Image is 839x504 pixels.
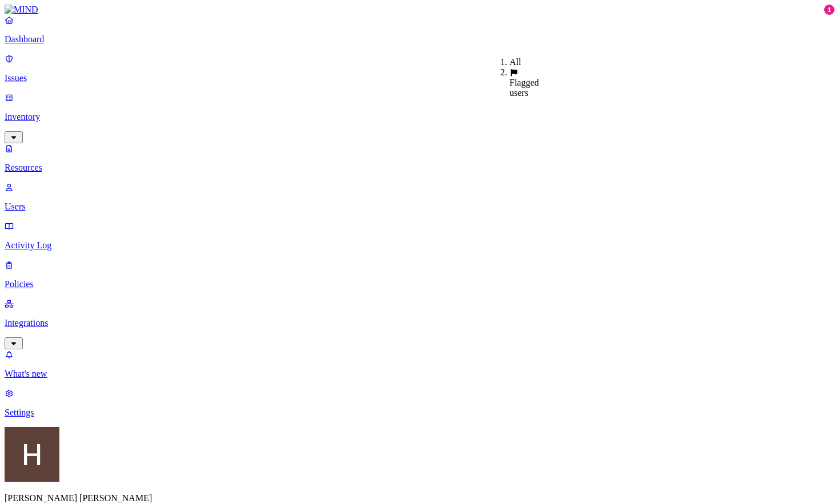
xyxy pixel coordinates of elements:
p: Settings [5,408,834,418]
p: Policies [5,279,834,289]
a: What's new [5,349,834,379]
p: Users [5,201,834,212]
img: MIND [5,5,38,15]
a: Issues [5,54,834,83]
a: MIND [5,5,834,15]
a: Resources [5,143,834,173]
span: Flagged users [509,78,539,98]
p: [PERSON_NAME] [PERSON_NAME] [5,493,834,503]
a: Dashboard [5,15,834,45]
a: Policies [5,260,834,289]
a: Inventory [5,92,834,142]
p: Activity Log [5,240,834,251]
a: Settings [5,388,834,418]
p: Dashboard [5,34,834,45]
a: Integrations [5,299,834,348]
p: Issues [5,73,834,83]
p: What's new [5,369,834,379]
a: Users [5,182,834,212]
a: Activity Log [5,221,834,251]
p: Integrations [5,318,834,328]
img: Henderson Jones [5,427,59,482]
p: Inventory [5,112,834,122]
div: 1 [824,5,834,15]
p: Resources [5,163,834,173]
